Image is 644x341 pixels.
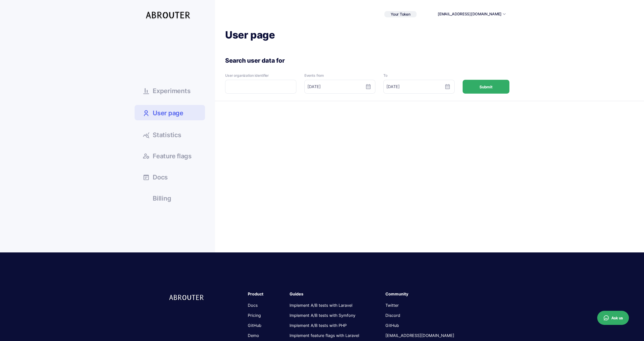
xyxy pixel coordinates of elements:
[169,291,206,302] img: logo
[290,323,347,328] a: Implement A/B tests with PHP
[385,333,454,338] a: [EMAIL_ADDRESS][DOMAIN_NAME]
[597,311,629,325] button: Ask us
[135,128,205,141] a: Statistics
[153,174,168,180] span: Docs
[248,323,261,328] a: GitHub
[153,109,183,118] span: User page
[438,11,502,17] button: [EMAIL_ADDRESS][DOMAIN_NAME]
[153,195,171,202] span: Billing
[248,291,285,297] div: Product
[225,74,296,77] div: User organization identifier
[225,28,509,42] h1: User page
[383,74,455,77] div: To
[145,7,193,22] img: Logo
[385,313,400,318] a: Discord
[248,333,259,338] a: Demo
[290,313,355,318] a: Implement A/B tests with Symfony
[463,80,509,94] button: Submit
[248,313,261,318] a: Pricing
[290,333,359,338] a: Implement feature flags with Laravel
[169,291,206,338] a: logo
[290,291,380,297] div: Guides
[304,74,376,77] div: Events from
[385,303,399,308] a: Twitter
[153,88,190,94] span: Experiments
[248,303,258,308] a: Docs
[135,149,205,163] a: Feature flags
[135,191,205,205] a: Billing
[385,291,475,297] div: Community
[135,84,205,97] a: Experiments
[135,105,205,120] a: User page
[153,132,181,138] span: Statistics
[391,12,410,17] span: Your Token
[138,7,193,22] a: Logo
[135,170,205,184] a: Docs
[290,303,352,308] a: Implement A/B tests with Laravel
[153,153,192,159] span: Feature flags
[225,58,509,64] div: Search user data for
[385,323,399,328] a: GitHub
